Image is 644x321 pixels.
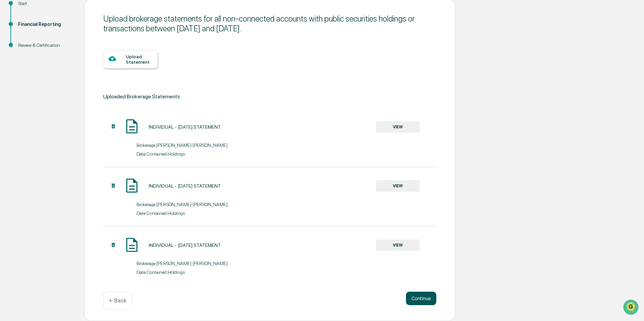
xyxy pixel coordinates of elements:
[149,124,221,130] div: INDIVIDUAL - [DATE] STATEMENT
[123,236,140,253] img: Document Icon
[46,82,86,94] a: 🗄️Attestations
[103,14,436,33] div: Upload brokerage statements for all non-connected accounts with public securities holdings or tra...
[56,85,84,92] span: Attestations
[110,182,117,189] img: Additional Document Icon
[23,52,111,58] div: Start new chat
[109,297,126,304] p: ← Back
[13,98,42,104] span: Data Lookup
[7,14,123,25] p: How can we help?
[137,142,270,148] div: Brokerage: [PERSON_NAME] [PERSON_NAME]
[13,85,43,92] span: Preclearance
[110,123,117,130] img: Additional Document Icon
[376,180,420,192] button: VIEW
[23,58,88,64] div: We're offline, we'll be back soon
[376,239,420,251] button: VIEW
[137,202,270,207] div: Brokerage: [PERSON_NAME] [PERSON_NAME]
[4,95,45,107] a: 🔎Data Lookup
[406,292,436,305] button: Continue
[7,86,12,91] div: 🖐️
[137,151,270,157] div: Data Contained: Holdings
[110,242,117,248] img: Additional Document Icon
[137,269,270,275] div: Data Contained: Holdings
[123,177,140,194] img: Document Icon
[103,92,436,101] div: Uploaded Brokerage Statements
[67,114,82,119] span: Pylon
[115,54,123,62] button: Start new chat
[18,21,74,28] div: Financial Reporting
[376,121,420,133] button: VIEW
[126,54,152,65] div: Upload Statement
[137,261,270,266] div: Brokerage: [PERSON_NAME] [PERSON_NAME]
[149,183,221,189] div: INDIVIDUAL - [DATE] STATEMENT
[18,42,74,49] div: Review & Certification
[49,86,54,91] div: 🗄️
[137,211,270,216] div: Data Contained: Holdings
[7,98,12,104] div: 🔎
[123,118,140,135] img: Document Icon
[7,52,19,64] img: 1746055101610-c473b297-6a78-478c-a979-82029cc54cd1
[48,114,82,119] a: Powered byPylon
[149,243,221,248] div: INDIVIDUAL - [DATE] STATEMENT
[4,82,46,94] a: 🖐️Preclearance
[622,299,641,317] iframe: Open customer support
